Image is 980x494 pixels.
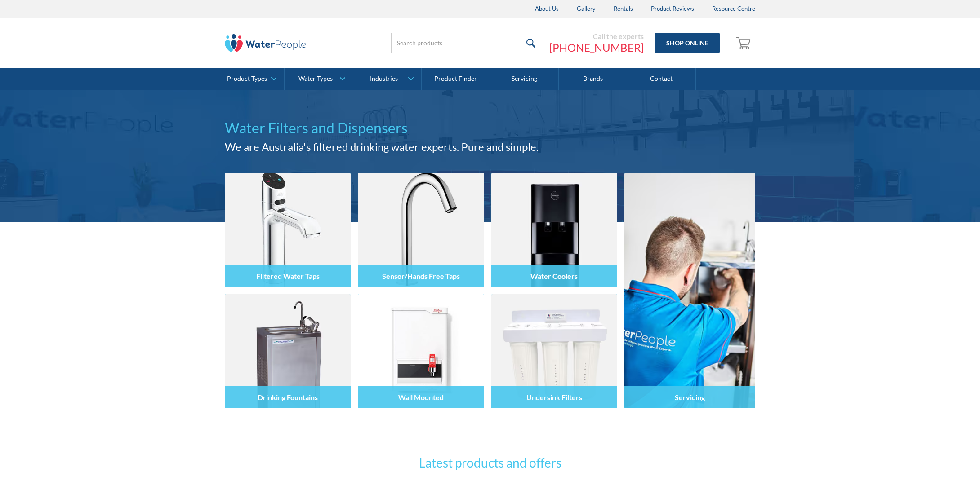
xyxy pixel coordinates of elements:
h4: Filtered Water Taps [256,272,320,280]
a: Servicing [490,68,559,90]
a: Contact [627,68,695,90]
a: Open empty cart [734,32,755,54]
a: Product Finder [422,68,490,90]
div: Call the experts [549,32,644,41]
h4: Servicing [675,393,705,401]
a: Servicing [624,173,755,408]
a: Water Types [285,68,352,90]
a: Shop Online [655,33,720,53]
h4: Wall Mounted [398,393,444,401]
h4: Water Coolers [530,272,578,280]
img: Sensor/Hands Free Taps [358,173,484,287]
img: Wall Mounted [358,294,484,408]
h3: Latest products and offers [315,453,665,472]
div: Industries [370,75,398,83]
img: shopping cart [736,35,753,50]
a: [PHONE_NUMBER] [549,41,644,54]
img: Drinking Fountains [225,294,351,408]
img: Filtered Water Taps [225,173,351,287]
img: Undersink Filters [491,294,617,408]
h4: Drinking Fountains [258,393,318,401]
img: Water Coolers [491,173,617,287]
h4: Sensor/Hands Free Taps [382,272,460,280]
img: The Water People [225,34,306,52]
a: Brands [559,68,627,90]
h4: Undersink Filters [526,393,582,401]
a: Product Types [216,68,284,90]
div: Water Types [298,75,333,83]
input: Search products [391,33,540,53]
div: Product Types [227,75,267,83]
a: Industries [353,68,421,90]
